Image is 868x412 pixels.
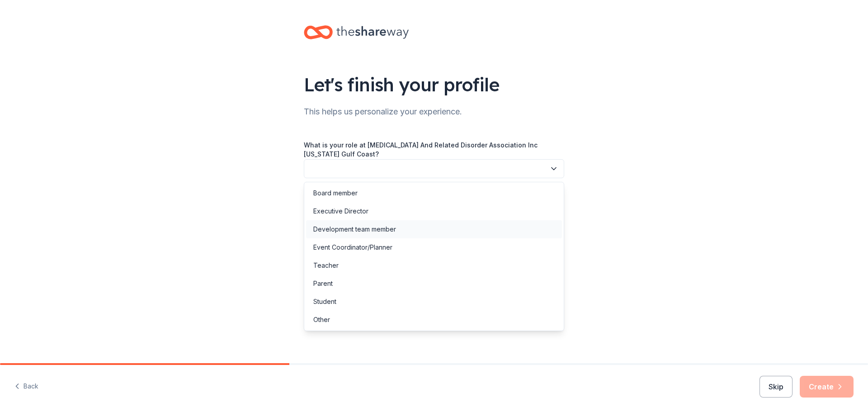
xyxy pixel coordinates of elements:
div: Teacher [313,260,339,271]
div: Other [313,314,330,325]
div: Development team member [313,224,396,235]
div: Event Coordinator/Planner [313,242,392,253]
div: Board member [313,188,358,199]
div: Parent [313,278,333,289]
div: Student [313,296,336,307]
div: Executive Director [313,206,368,217]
